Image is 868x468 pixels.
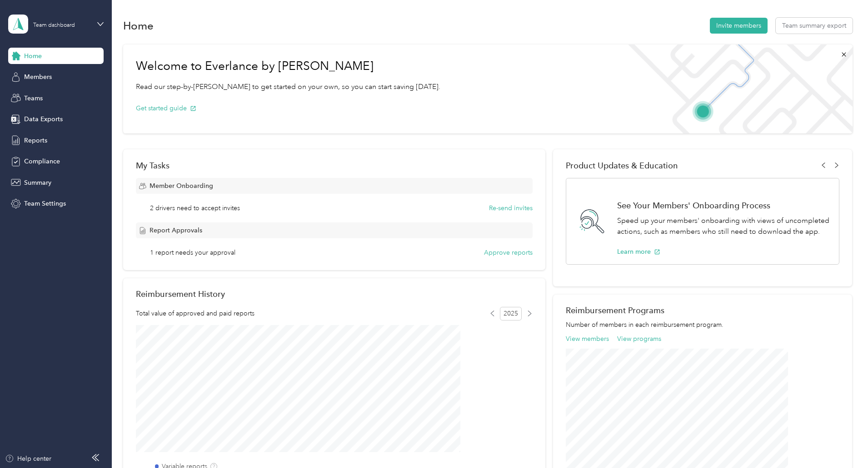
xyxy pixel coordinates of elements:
button: Team summary export [776,18,853,34]
span: Home [24,51,42,61]
span: Product Updates & Education [566,161,678,170]
button: Invite members [710,18,768,34]
span: Member Onboarding [150,181,213,191]
span: 1 report needs your approval [150,248,235,257]
div: My Tasks [136,161,533,170]
p: Speed up your members' onboarding with views of uncompleted actions, such as members who still ne... [617,215,829,237]
span: Report Approvals [150,226,202,235]
iframe: Everlance-gr Chat Button Frame [817,417,868,468]
h1: Home [123,21,154,30]
span: Reports [24,136,47,145]
div: Team dashboard [33,23,75,28]
h1: Welcome to Everlance by [PERSON_NAME] [136,59,440,74]
span: Summary [24,178,51,187]
p: Read our step-by-[PERSON_NAME] to get started on your own, so you can start saving [DATE]. [136,81,440,93]
h2: Reimbursement History [136,289,225,299]
button: View programs [617,334,661,344]
span: Data Exports [24,114,63,124]
span: Members [24,72,52,82]
button: Approve reports [484,248,533,257]
h2: Reimbursement Programs [566,305,839,315]
img: Welcome to everlance [619,44,852,133]
p: Number of members in each reimbursement program. [566,320,839,330]
button: View members [566,334,609,344]
button: Help center [5,454,51,463]
span: Compliance [24,157,60,166]
span: 2 drivers need to accept invites [150,203,240,213]
button: Re-send invites [489,203,533,213]
span: Total value of approved and paid reports [136,309,254,318]
span: Teams [24,94,43,103]
h1: See Your Members' Onboarding Process [617,201,829,210]
span: 2025 [500,307,522,320]
span: Team Settings [24,199,66,208]
button: Get started guide [136,103,196,113]
button: Learn more [617,247,660,256]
